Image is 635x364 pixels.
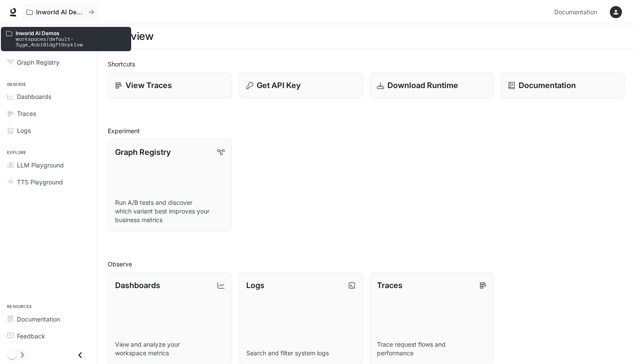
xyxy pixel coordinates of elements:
[17,92,51,101] span: Dashboards
[17,58,60,67] span: Graph Registry
[17,161,64,170] span: LLM Playground
[551,3,604,21] a: Documentation
[3,312,93,327] a: Documentation
[115,279,160,291] p: Dashboards
[108,126,625,135] h2: Experiment
[3,328,93,344] a: Feedback
[246,279,265,291] p: Logs
[16,30,126,36] p: Inworld AI Demos
[115,198,225,224] p: Run A/B tests and discover which variant best improves your business metrics
[377,279,403,291] p: Traces
[370,72,494,98] a: Download Runtime
[3,89,93,104] a: Dashboards
[17,331,45,341] span: Feedback
[115,340,225,357] p: View and analyze your workspace metrics
[23,3,98,21] button: All workspaces
[17,126,31,135] span: Logs
[115,146,171,158] p: Graph Registry
[3,106,93,121] a: Traces
[501,72,625,98] a: Documentation
[377,340,486,357] p: Trace request flows and performance
[36,9,85,16] p: Inworld AI Demos
[554,7,597,18] span: Documentation
[17,177,63,187] span: TTS Playground
[17,315,60,324] span: Documentation
[70,346,90,364] button: Close drawer
[126,79,172,91] p: View Traces
[3,174,93,190] a: TTS Playground
[16,36,126,47] p: workspaces/default-3yge_4cbi8ldgft0rpkivw
[3,55,93,70] a: Graph Registry
[239,72,363,98] button: Get API Key
[108,72,232,98] a: View Traces
[17,109,36,118] span: Traces
[387,79,458,91] p: Download Runtime
[8,350,17,359] span: Dark mode toggle
[257,79,301,91] p: Get API Key
[108,59,625,69] h2: Shortcuts
[3,123,93,138] a: Logs
[3,157,93,173] a: LLM Playground
[246,349,356,357] p: Search and filter system logs
[108,259,625,269] h2: Observe
[519,79,576,91] p: Documentation
[108,139,232,232] a: Graph RegistryRun A/B tests and discover which variant best improves your business metrics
